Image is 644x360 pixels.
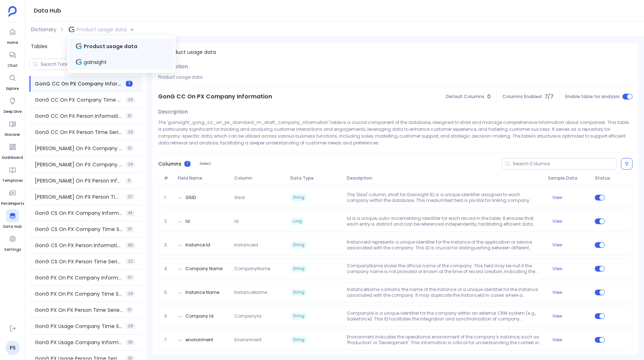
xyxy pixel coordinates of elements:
span: 2. [161,218,175,224]
button: View [552,337,562,343]
span: Data Type [287,175,344,181]
span: Product usage data [166,49,216,56]
span: GonG CS On PX Company Time Series Weekly [35,226,123,233]
button: Instance Id [185,242,210,248]
span: Id [231,218,287,224]
span: GonG CS On PX Person Information [35,242,123,249]
span: 27 [126,194,134,200]
button: View [552,195,562,200]
a: Home [6,26,19,46]
button: View [552,242,562,248]
button: environment [185,337,213,343]
button: View [552,290,562,295]
span: String [291,313,307,320]
span: 38 [126,340,135,345]
span: GonG CC On PX Company Information [35,80,123,87]
p: The 'gainsight_gong_cc_on_px_standard_m_draft_company_information' table is a crucial component o... [158,119,632,146]
span: Description [344,175,546,181]
div: Tables [25,37,147,56]
span: Gsid [231,195,287,200]
span: 7 [184,161,190,167]
span: 7. [161,337,175,343]
span: Dashboard [2,155,23,161]
p: InstanceName contains the name of the instance or a unique identifier for the instance associated... [344,287,545,298]
img: gainsight.svg [76,43,82,49]
button: Company Name [185,266,222,272]
span: 7 [126,81,133,87]
button: Product usage data [67,24,136,35]
img: petavue logo [8,6,17,17]
button: Instance Name [185,290,219,295]
a: Settings [4,232,21,253]
p: Product usage data [158,74,632,80]
span: 29 [126,129,135,135]
span: Field Name [175,175,231,181]
button: Id [185,218,190,224]
span: Column [231,175,287,181]
span: Deep Dive [4,109,22,115]
span: GonG CE On PX Company Information [35,145,123,152]
span: Chat [6,63,19,69]
span: 117 [126,275,134,281]
span: String [291,265,307,272]
a: PS [5,341,20,355]
span: Default Columns [446,94,484,100]
button: GSID [185,195,196,200]
span: GonG CC On PX Company Information [158,92,272,101]
span: Product usage data [77,26,126,33]
span: 6. [161,313,175,319]
img: gainsight.svg [76,59,82,65]
p: CompanyId is a unique identifier for the company within an external CRM system (e.g., Salesforce)... [344,310,545,322]
a: Discover [5,117,20,138]
p: InstanceId represents a unique identifier for the instance of the application or service associat... [344,239,545,251]
span: GonG CC On PX Company Time Series Weekly [35,96,123,103]
h1: Data Hub [34,6,61,16]
a: Dashboard [2,140,23,161]
a: Deep Dive [4,94,22,115]
span: Sample Data [545,175,592,181]
span: GonG PX Usage Company Time Series Weekly [35,323,123,330]
span: 13 [126,113,133,119]
span: PetaReports [1,201,24,207]
span: Environment [231,337,287,343]
button: Company Id [185,313,213,319]
span: 3. [161,242,175,248]
span: 10 [126,146,134,151]
span: InstanceId [231,242,287,248]
span: 7 / 7 [544,93,553,100]
span: 11 [126,178,132,184]
a: Chat [6,49,19,69]
span: Home [6,40,19,46]
input: Search Columns [513,161,616,167]
span: CompanyName [231,266,287,272]
span: GonG CE On PX Person Time Series Weekly [35,193,123,200]
span: CompanyId [231,313,287,319]
span: GonG CS On PX Company Information [35,209,123,217]
button: Select [195,159,216,169]
span: 1. [161,195,175,200]
span: GonG CC On PX Person Time Series Weekly [35,129,123,136]
span: 4. [161,266,175,272]
span: GonG PX On PX Company Information [35,274,123,281]
span: String [291,194,307,201]
span: Status [592,175,611,181]
button: View [552,313,562,319]
button: View [552,266,562,272]
span: Columns [158,160,181,167]
span: Long [291,218,304,225]
span: 5. [161,290,175,295]
span: 0 [487,93,491,100]
input: Search Tables/Columns [41,61,128,67]
p: CompanyName stores the official name of the company. This field may be null if the company name i... [344,263,545,274]
span: gainsight [84,59,107,66]
p: Id is a unique, auto-incrementing identifier for each record in the table. It ensures that each e... [344,216,545,227]
a: PetaReports [1,186,24,207]
button: View [552,218,562,224]
span: Dictionary [31,26,56,33]
span: Settings [4,247,21,253]
span: GonG CS On PX Person Time Series Weekly [35,258,123,265]
span: Discover [5,132,20,138]
span: 19 [126,226,134,232]
span: String [291,241,307,249]
span: 28 [126,323,135,329]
